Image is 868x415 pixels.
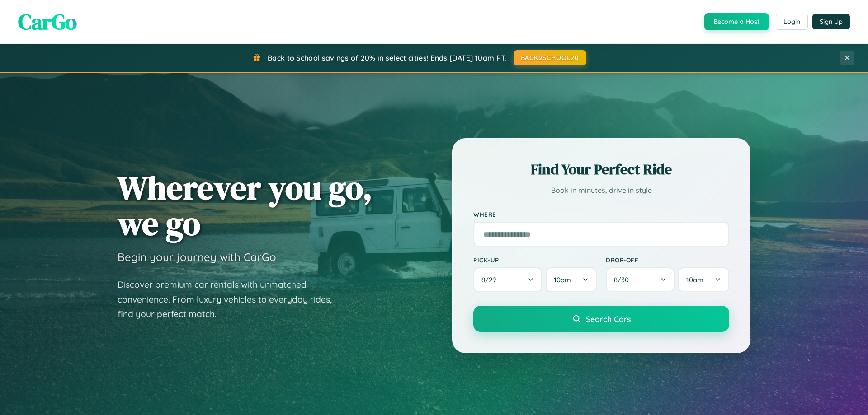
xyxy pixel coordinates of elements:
label: Pick-up [473,256,597,264]
button: 10am [546,267,597,292]
span: 10am [686,275,703,284]
p: Book in minutes, drive in style [473,184,729,197]
span: CarGo [18,7,77,37]
span: 8 / 29 [481,275,500,284]
button: Become a Host [704,13,769,30]
span: 8 / 30 [614,275,633,284]
button: Sign Up [812,14,850,29]
h3: Begin your journey with CarGo [118,250,276,264]
button: 8/29 [473,267,542,292]
button: Search Cars [473,306,729,332]
span: 10am [554,275,571,284]
p: Discover premium car rentals with unmatched convenience. From luxury vehicles to everyday rides, ... [118,277,344,322]
button: BACK2SCHOOL20 [514,50,586,65]
span: Back to School savings of 20% in select cities! Ends [DATE] 10am PT. [268,53,506,62]
button: Login [776,14,808,30]
span: Search Cars [586,314,631,324]
label: Drop-off [606,256,729,264]
h1: Wherever you go, we go [118,170,373,241]
label: Where [473,210,729,218]
h2: Find Your Perfect Ride [473,159,729,179]
button: 8/30 [606,267,675,292]
button: 10am [678,267,729,292]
